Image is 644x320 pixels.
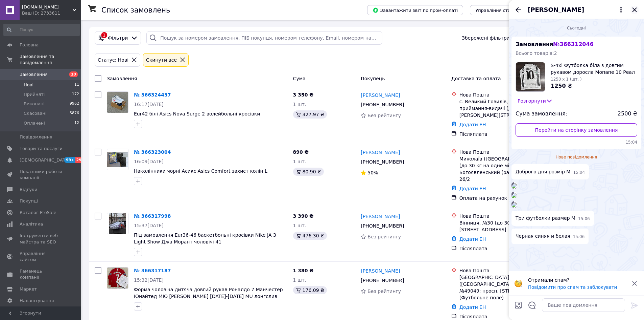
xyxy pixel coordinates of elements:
span: Черная синяя и белая [516,233,570,240]
span: Каталог ProSale [20,210,56,216]
img: Фото товару [109,213,126,234]
a: Під замовлення Eur36-46 баскетбольні кросівки Nike JA 3 Light Show Джа Морант чоловічі 41 [134,232,276,244]
span: 1 шт. [293,159,306,164]
a: Фото товару [107,91,128,113]
input: Пошук за номером замовлення, ПІБ покупця, номером телефону, Email, номером накладної [146,31,382,45]
span: 10 [69,71,78,77]
a: Додати ЕН [459,122,486,127]
span: Без рейтингу [367,113,401,118]
span: Налаштування [20,298,54,304]
span: Наколінники чорні Асикс Asics Comfort захист колін L [134,168,267,174]
span: 15:06 12.10.2025 [573,234,585,240]
span: 15:32[DATE] [134,277,164,283]
div: Післяплата [459,245,554,252]
div: 176.09 ₴ [293,286,327,294]
a: Фото товару [107,149,128,170]
span: Управління статусами [475,8,527,13]
span: Нове повідомлення [553,154,600,160]
h1: Список замовлень [101,6,170,14]
span: Сьогодні [564,25,589,31]
span: Доброго дня розмір М [516,168,570,175]
div: Нова Пошта [459,267,554,274]
span: 29 [75,157,83,163]
span: Товари та послуги [20,146,63,152]
span: 11 [74,82,79,88]
span: Доставка та оплата [451,76,501,81]
span: S-4xl Футболка біла з довгим рукавом доросла Мопапе 10 Реал Мадрид [DATE]-[DATE] Mbappe Real Madr... [551,62,637,76]
span: Завантажити звіт по пром-оплаті [373,7,458,13]
span: 99+ [64,157,75,163]
a: № 366317187 [134,268,171,273]
a: № 366323004 [134,149,171,155]
span: 15:04 12.10.2025 [573,170,585,175]
button: Закрити [630,6,639,14]
div: Вінниця, №30 (до 30 кг): просп. [STREET_ADDRESS] [459,219,554,233]
img: fb449bb9-2966-4f86-9c32-3c34d497b7ff_w500_h500 [511,193,517,198]
div: 476.30 ₴ [293,232,327,240]
a: Форма чоловіча дитяча довгий рукав Роналдо 7 Манчестер Юнайтед МЮ [PERSON_NAME] [DATE]-[DATE] MU ... [134,287,283,299]
span: [PHONE_NUMBER] [361,102,404,107]
a: [PERSON_NAME] [361,268,400,274]
span: Гаманець компанії [20,268,63,280]
a: Фото товару [107,213,128,234]
span: Cума [293,76,306,81]
span: Покупець [361,76,385,81]
span: [PHONE_NUMBER] [361,159,404,165]
img: :face_with_monocle: [514,279,522,287]
span: 5876 [70,110,79,116]
span: Замовлення [20,71,48,78]
span: Три футболки размер М [516,215,575,222]
div: Нова Пошта [459,213,554,219]
span: 1250 ₴ [551,83,572,89]
span: Нові [24,82,33,88]
span: [DEMOGRAPHIC_DATA] [20,157,70,163]
span: 15:06 12.10.2025 [578,216,590,222]
span: Замовлення та повідомлення [20,54,81,66]
span: Прийняті [24,91,45,98]
span: 12 [74,120,79,126]
div: 80.90 ₴ [293,168,324,176]
a: [PERSON_NAME] [361,92,400,99]
div: Cкинути все [145,56,178,64]
span: 1 шт. [293,223,306,228]
span: 16:09[DATE] [134,159,164,164]
a: Eur42 білі Asics Nova Surge 2 волейбольні кросівки [134,111,260,116]
span: Головна [20,42,39,48]
a: Перейти на сторінку замовлення [516,123,637,137]
span: Всього товарів: 2 [516,50,557,56]
span: Оплачені [24,120,45,126]
div: Нова Пошта [459,91,554,98]
a: [PERSON_NAME] [361,149,400,156]
span: Замовлення [516,41,594,47]
img: Фото товару [107,268,128,289]
div: Статус: Нові [96,56,130,64]
span: 50% [367,170,378,175]
span: Без рейтингу [367,234,401,239]
div: Нова Пошта [459,149,554,155]
div: с. Великий Говилів, Пункт приймання-видачі (до 30 кг): вул. [PERSON_NAME][STREET_ADDRESS] [459,98,554,119]
p: Отримали спам? [528,277,626,283]
span: [PHONE_NUMBER] [361,223,404,229]
span: www.sport888.in.ua [22,4,73,10]
span: 15:37[DATE] [134,223,164,228]
span: № 366312046 [553,41,593,47]
span: Показники роботи компанії [20,169,63,181]
button: Повідомити про спам та заблокувати [528,285,617,290]
span: Фільтри [108,35,128,41]
span: Збережені фільтри: [462,35,511,41]
span: 3 350 ₴ [293,92,314,98]
span: 3 390 ₴ [293,213,314,219]
a: Додати ЕН [459,186,486,191]
span: Аналітика [20,221,43,227]
a: № 366317998 [134,213,171,219]
div: Післяплата [459,131,554,137]
span: Замовлення [107,76,137,81]
span: 890 ₴ [293,149,309,155]
span: Повідомлення [20,134,52,140]
button: Управління статусами [470,5,532,15]
span: 16:17[DATE] [134,102,164,107]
